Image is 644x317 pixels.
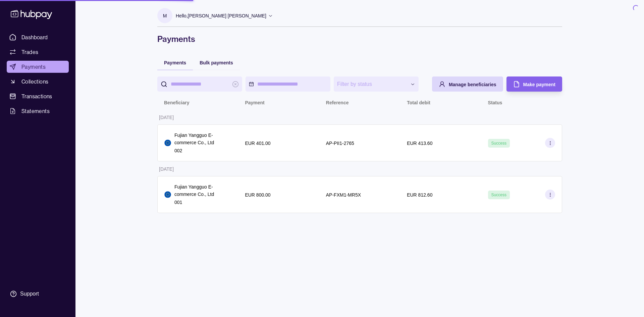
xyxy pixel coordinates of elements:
[523,82,555,87] span: Make payment
[245,141,270,146] p: EUR 401.00
[21,107,50,115] span: Statements
[163,12,167,19] p: M
[164,140,171,146] img: eu
[7,287,69,301] a: Support
[164,191,171,198] img: eu
[21,77,48,86] span: Collections
[174,199,231,206] p: 001
[407,141,432,146] p: EUR 413.60
[7,105,69,117] a: Statements
[488,100,502,105] p: Status
[491,193,506,197] span: Success
[174,131,231,146] p: Fujian Yangguo E-commerce Co., Ltd
[21,48,38,56] span: Trades
[176,12,266,19] p: Hello, [PERSON_NAME] [PERSON_NAME]
[491,141,506,146] span: Success
[164,100,189,105] p: Beneficiary
[245,100,264,105] p: Payment
[164,60,186,65] span: Payments
[326,141,354,146] p: AP-PII1-2765
[159,115,174,120] p: [DATE]
[21,63,46,71] span: Payments
[157,34,562,44] h1: Payments
[174,147,231,154] p: 002
[21,92,52,100] span: Transactions
[20,290,39,298] div: Support
[21,33,48,41] span: Dashboard
[326,192,361,198] p: AP-FXM1-MR5X
[407,192,432,198] p: EUR 812.60
[326,100,349,105] p: Reference
[200,60,233,65] span: Bulk payments
[7,31,69,43] a: Dashboard
[7,61,69,73] a: Payments
[7,46,69,58] a: Trades
[7,75,69,88] a: Collections
[7,90,69,102] a: Transactions
[174,183,231,198] p: Fujian Yangguo E-commerce Co., Ltd
[245,192,270,198] p: EUR 800.00
[506,76,562,92] button: Make payment
[407,100,430,105] p: Total debit
[449,82,496,87] span: Manage beneficiaries
[159,166,174,172] p: [DATE]
[171,76,229,92] input: search
[432,76,503,92] button: Manage beneficiaries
